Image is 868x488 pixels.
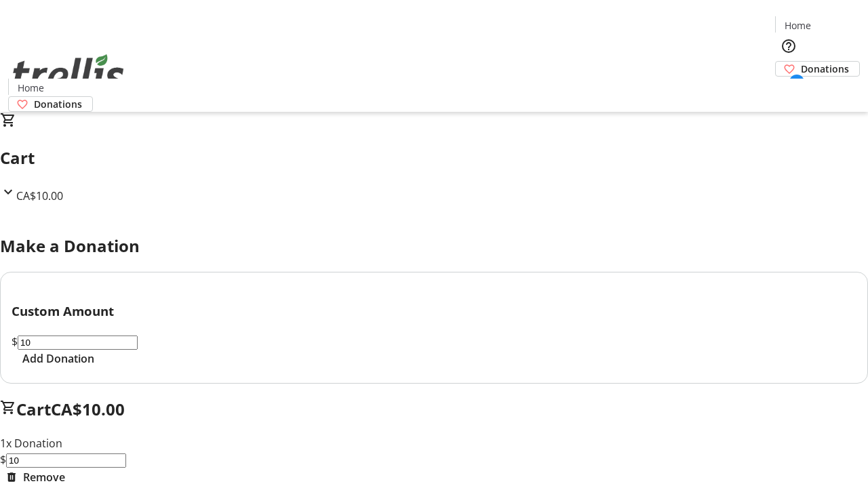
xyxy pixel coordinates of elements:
img: Orient E2E Organization DZeOS9eTtn's Logo [8,39,129,107]
a: Donations [775,61,860,77]
span: Add Donation [22,350,94,367]
h3: Custom Amount [12,302,856,321]
input: Donation Amount [18,335,138,350]
button: Add Donation [12,350,105,367]
span: Home [785,18,811,33]
input: Donation Amount [6,453,126,468]
span: Remove [23,469,65,485]
span: Home [18,81,44,95]
a: Donations [8,96,93,112]
button: Cart [775,77,802,104]
span: CA$10.00 [16,188,63,203]
span: Donations [801,62,849,76]
span: Donations [34,97,82,111]
a: Home [9,81,52,95]
button: Help [775,33,802,60]
span: $ [12,334,18,349]
a: Home [776,18,819,33]
span: CA$10.00 [51,398,125,420]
